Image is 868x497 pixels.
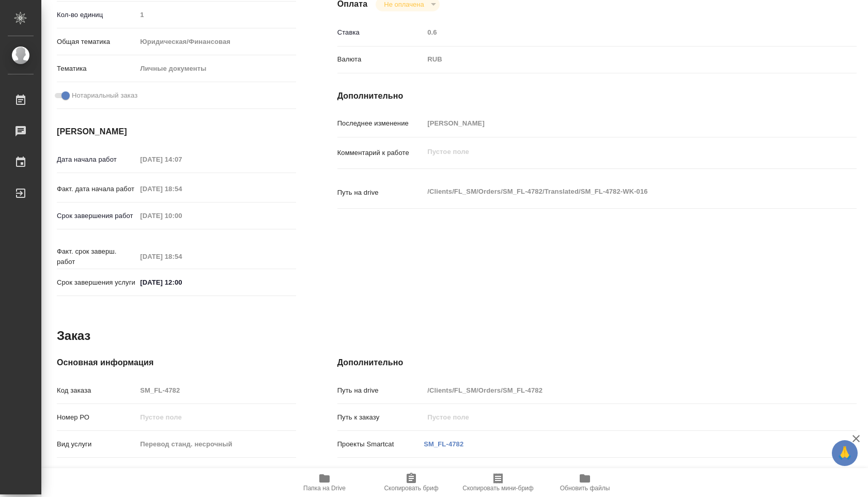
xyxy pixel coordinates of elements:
button: Скопировать бриф [368,468,455,497]
p: Вид услуги [57,439,136,449]
input: Пустое поле [424,410,813,425]
h2: Заказ [57,328,90,344]
button: Обновить файлы [541,468,628,497]
span: Обновить файлы [560,485,610,492]
button: Папка на Drive [281,468,368,497]
p: Путь на drive [337,188,424,198]
span: Папка на Drive [303,485,346,492]
input: Пустое поле [136,181,227,196]
input: Пустое поле [136,383,296,398]
p: Общая тематика [57,37,136,47]
p: Комментарий к работе [337,148,424,158]
input: Пустое поле [136,410,296,425]
input: Пустое поле [136,208,227,223]
textarea: [PERSON_NAME] [424,465,813,483]
p: Факт. дата начала работ [57,184,136,194]
input: ✎ Введи что-нибудь [136,275,227,290]
p: Тематика [57,64,136,74]
h4: Дополнительно [337,90,857,102]
p: Номер РО [57,412,136,423]
input: Пустое поле [136,437,296,452]
p: Срок завершения услуги [57,277,136,288]
p: Код заказа [57,385,136,396]
p: Кол-во единиц [57,10,136,20]
span: Скопировать бриф [384,485,438,492]
button: Скопировать мини-бриф [455,468,541,497]
input: Пустое поле [136,463,296,478]
input: Пустое поле [424,116,813,131]
h4: Основная информация [57,356,296,369]
p: Путь на drive [337,385,424,396]
p: Проекты Smartcat [337,439,424,449]
p: Валюта [337,54,424,65]
h4: [PERSON_NAME] [57,126,296,138]
input: Пустое поле [424,25,813,40]
input: Пустое поле [424,383,813,398]
div: RUB [424,51,813,68]
p: Срок завершения работ [57,211,136,221]
p: Дата начала работ [57,154,136,165]
input: Пустое поле [136,152,227,167]
input: Пустое поле [136,7,296,22]
div: Юридическая/Финансовая [136,33,296,51]
input: Пустое поле [136,249,227,264]
button: 🙏 [832,440,858,466]
p: Этапы услуги [57,466,136,476]
span: Нотариальный заказ [72,90,137,101]
p: Факт. срок заверш. работ [57,246,136,267]
h4: Дополнительно [337,356,857,369]
p: Последнее изменение [337,118,424,129]
textarea: /Clients/FL_SM/Orders/SM_FL-4782/Translated/SM_FL-4782-WK-016 [424,183,813,200]
p: Ставка [337,27,424,38]
p: Путь к заказу [337,412,424,423]
a: SM_FL-4782 [424,440,463,448]
span: 🙏 [836,442,854,464]
span: Скопировать мини-бриф [462,485,533,492]
div: Личные документы [136,60,296,77]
